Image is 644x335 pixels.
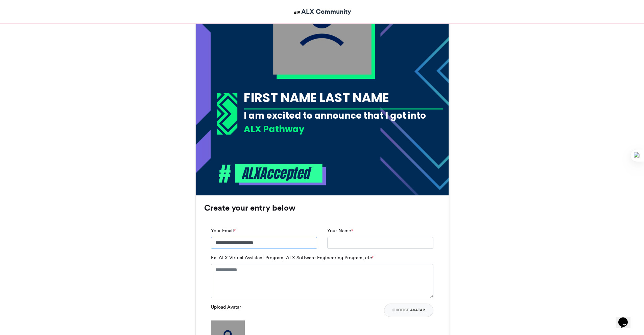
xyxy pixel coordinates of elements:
[211,304,241,311] label: Upload Avatar
[244,89,443,106] div: FIRST NAME LAST NAME
[211,227,236,234] label: Your Email
[293,8,301,17] img: ALX Community
[217,93,237,135] img: 1718367053.733-03abb1a83a9aadad37b12c69bdb0dc1c60dcbf83.png
[211,254,374,261] label: Ex. ALX Virtual Assistant Program, ALX Software Engineering Program, etc
[384,304,433,317] button: Choose Avatar
[616,308,637,328] iframe: chat widget
[244,109,443,134] div: I am excited to announce that I got into the
[244,123,443,135] div: ALX Pathway
[293,7,351,17] a: ALX Community
[204,204,440,212] h3: Create your entry below
[327,227,353,234] label: Your Name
